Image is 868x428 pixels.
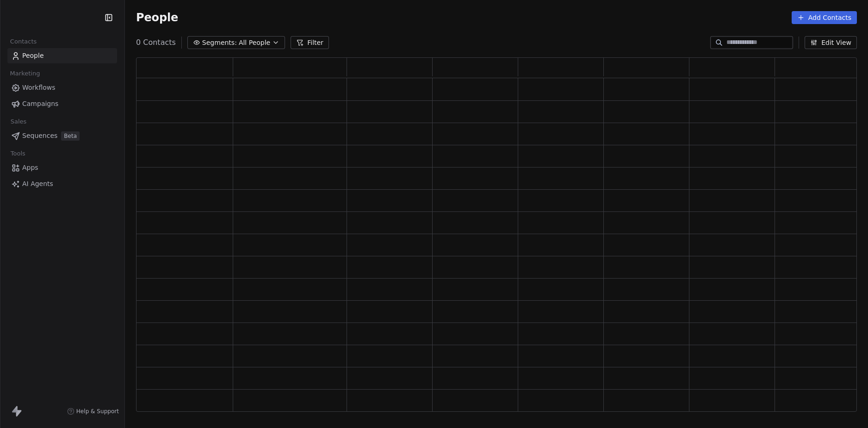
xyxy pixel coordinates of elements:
button: Filter [291,36,329,49]
span: Sales [6,115,31,129]
button: Edit View [805,36,857,49]
span: Help & Support [76,408,119,415]
span: Campaigns [22,99,58,109]
span: 0 Contacts [136,37,176,48]
span: Workflows [22,83,56,93]
button: Add Contacts [792,11,857,24]
span: Apps [22,163,38,173]
a: Workflows [7,80,117,95]
span: People [22,51,44,61]
a: People [7,48,117,63]
a: SequencesBeta [7,128,117,143]
a: Campaigns [7,96,117,112]
span: Contacts [6,35,41,49]
span: Tools [6,147,29,161]
a: AI Agents [7,176,117,192]
a: Apps [7,160,117,175]
span: Segments: [202,38,237,48]
div: grid [136,78,861,412]
span: All People [239,38,270,48]
span: Marketing [6,67,44,81]
span: Beta [61,131,80,141]
span: AI Agents [22,179,53,189]
span: Sequences [22,131,57,141]
span: People [136,11,178,25]
a: Help & Support [67,408,119,415]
